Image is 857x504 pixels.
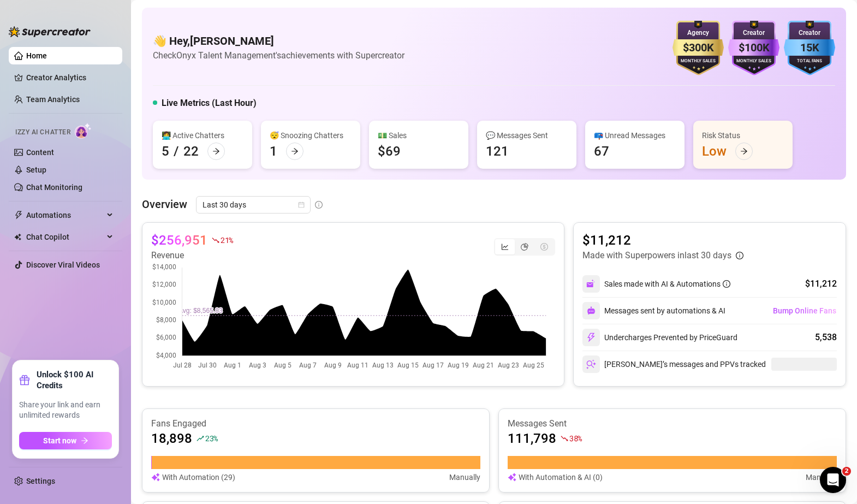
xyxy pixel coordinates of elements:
[26,228,104,246] span: Chat Copilot
[449,471,480,483] article: Manually
[162,471,235,483] article: With Automation (29)
[212,236,219,244] span: fall
[486,129,568,141] div: 💬 Messages Sent
[508,430,556,447] article: 111,798
[772,302,837,319] button: Bump Online Fans
[494,238,555,256] div: segmented control
[14,233,21,241] img: Chat Copilot
[773,306,836,315] span: Bump Online Fans
[142,196,187,212] article: Overview
[672,58,724,65] div: Monthly Sales
[784,58,835,65] div: Total Fans
[151,430,192,447] article: 18,898
[151,418,480,430] article: Fans Engaged
[9,26,91,37] img: logo-BBDzfeDw.svg
[291,147,299,155] span: arrow-right
[815,331,837,344] div: 5,538
[501,243,509,251] span: line-chart
[508,471,516,483] img: svg%3e
[26,183,82,192] a: Chat Monitoring
[270,129,352,141] div: 😴 Snoozing Chatters
[842,467,851,476] span: 2
[586,279,596,289] img: svg%3e
[723,280,730,288] span: info-circle
[212,147,220,155] span: arrow-right
[784,21,835,75] img: blue-badge-DgoSNQY1.svg
[203,197,304,213] span: Last 30 days
[806,471,837,483] article: Manually
[521,243,528,251] span: pie-chart
[37,369,112,391] strong: Unlock $100 AI Credits
[298,201,305,208] span: calendar
[728,28,779,38] div: Creator
[540,243,548,251] span: dollar-circle
[582,329,737,346] div: Undercharges Prevented by PriceGuard
[26,260,100,269] a: Discover Viral Videos
[702,129,784,141] div: Risk Status
[820,467,846,493] iframe: Intercom live chat
[728,39,779,56] div: $100K
[183,143,199,160] div: 22
[728,21,779,75] img: purple-badge-B9DA21FR.svg
[270,143,277,160] div: 1
[582,302,725,319] div: Messages sent by automations & AI
[26,51,47,60] a: Home
[26,148,54,157] a: Content
[604,278,730,290] div: Sales made with AI & Automations
[378,143,401,160] div: $69
[594,129,676,141] div: 📪 Unread Messages
[519,471,603,483] article: With Automation & AI (0)
[672,28,724,38] div: Agency
[151,232,207,249] article: $256,951
[587,306,596,315] img: svg%3e
[561,435,568,442] span: fall
[569,433,582,443] span: 38 %
[26,69,114,86] a: Creator Analytics
[197,435,204,442] span: rise
[205,433,218,443] span: 23 %
[784,39,835,56] div: 15K
[672,21,724,75] img: gold-badge-CigiZidd.svg
[26,95,80,104] a: Team Analytics
[736,252,743,259] span: info-circle
[582,232,743,249] article: $11,212
[486,143,509,160] div: 121
[594,143,609,160] div: 67
[221,235,233,245] span: 21 %
[162,97,257,110] h5: Live Metrics (Last Hour)
[151,249,233,262] article: Revenue
[805,277,837,290] div: $11,212
[784,28,835,38] div: Creator
[728,58,779,65] div: Monthly Sales
[75,123,92,139] img: AI Chatter
[81,437,88,444] span: arrow-right
[740,147,748,155] span: arrow-right
[586,359,596,369] img: svg%3e
[672,39,724,56] div: $300K
[19,375,30,386] span: gift
[19,432,112,449] button: Start nowarrow-right
[508,418,837,430] article: Messages Sent
[19,400,112,421] span: Share your link and earn unlimited rewards
[162,143,169,160] div: 5
[162,129,243,141] div: 👩‍💻 Active Chatters
[43,436,76,445] span: Start now
[26,477,55,485] a: Settings
[151,471,160,483] img: svg%3e
[153,33,404,49] h4: 👋 Hey, [PERSON_NAME]
[586,333,596,342] img: svg%3e
[14,211,23,220] span: thunderbolt
[153,49,404,62] article: Check Onyx Talent Management's achievements with Supercreator
[378,129,460,141] div: 💵 Sales
[26,206,104,224] span: Automations
[315,201,323,209] span: info-circle
[582,355,766,373] div: [PERSON_NAME]’s messages and PPVs tracked
[582,249,731,262] article: Made with Superpowers in last 30 days
[26,165,46,174] a: Setup
[15,127,70,138] span: Izzy AI Chatter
